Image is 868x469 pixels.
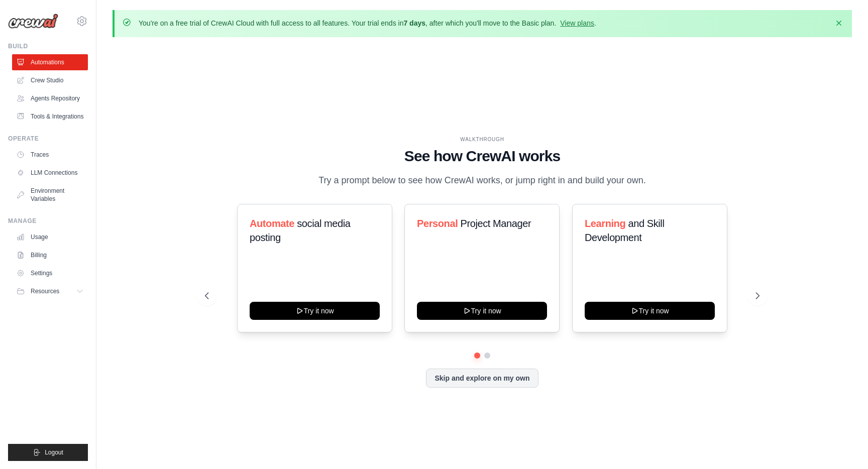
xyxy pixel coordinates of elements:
[250,218,294,229] span: Automate
[585,302,715,320] button: Try it now
[8,135,88,143] div: Operate
[8,444,88,461] button: Logout
[403,19,425,27] strong: 7 days
[12,183,88,207] a: Environment Variables
[12,54,88,70] a: Automations
[417,302,547,320] button: Try it now
[31,287,59,295] span: Resources
[12,165,88,181] a: LLM Connections
[12,147,88,163] a: Traces
[12,265,88,281] a: Settings
[585,218,625,229] span: Learning
[8,14,58,29] img: Logo
[585,218,664,243] span: and Skill Development
[45,448,63,456] span: Logout
[205,147,759,165] h1: See how CrewAI works
[139,18,596,28] p: You're on a free trial of CrewAI Cloud with full access to all features. Your trial ends in , aft...
[461,218,531,229] span: Project Manager
[250,218,351,243] span: social media posting
[205,136,759,143] div: WALKTHROUGH
[426,369,538,388] button: Skip and explore on my own
[12,72,88,88] a: Crew Studio
[250,302,380,320] button: Try it now
[8,217,88,225] div: Manage
[313,173,651,188] p: Try a prompt below to see how CrewAI works, or jump right in and build your own.
[560,19,594,27] a: View plans
[12,247,88,263] a: Billing
[8,42,88,50] div: Build
[417,218,458,229] span: Personal
[12,108,88,125] a: Tools & Integrations
[12,229,88,245] a: Usage
[12,90,88,106] a: Agents Repository
[12,283,88,299] button: Resources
